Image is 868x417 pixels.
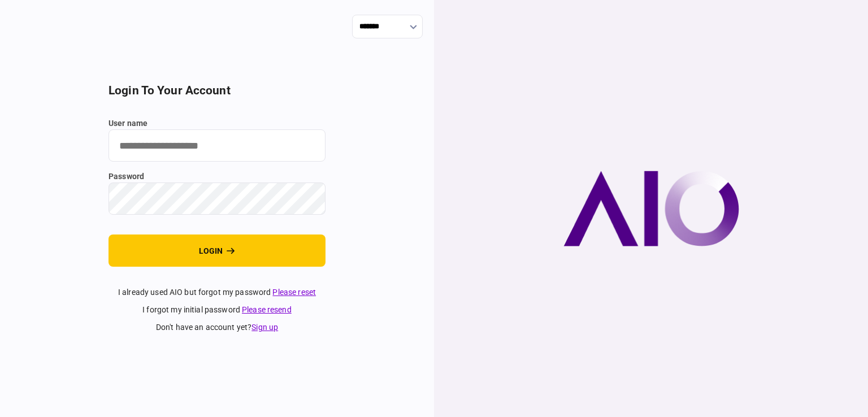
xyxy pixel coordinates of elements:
[108,286,325,298] div: I already used AIO but forgot my password
[563,171,739,246] img: AIO company logo
[242,305,292,314] a: Please resend
[108,118,325,129] label: user name
[108,304,325,316] div: I forgot my initial password
[352,15,423,38] input: show language options
[108,183,325,215] input: password
[108,171,325,183] label: password
[251,323,278,332] a: Sign up
[108,322,325,333] div: don't have an account yet ?
[108,129,325,162] input: user name
[108,234,325,267] button: login
[272,288,316,297] a: Please reset
[108,84,325,98] h2: login to your account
